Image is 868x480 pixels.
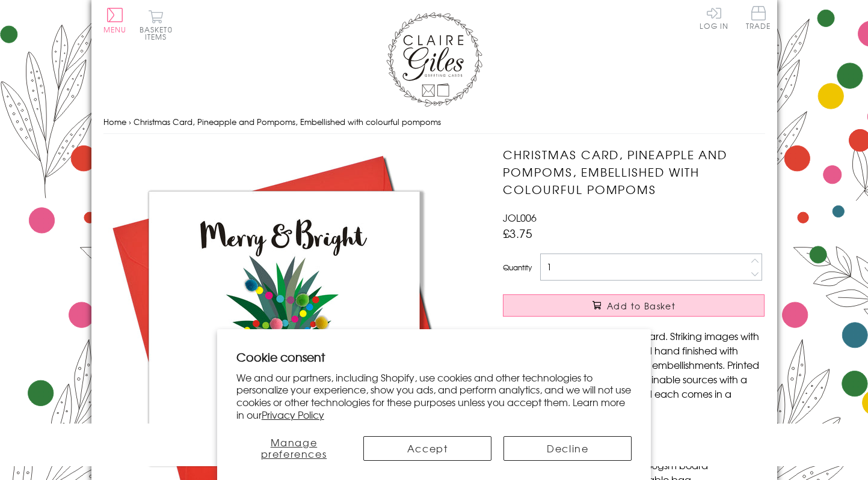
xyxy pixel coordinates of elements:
[363,436,491,461] button: Accept
[746,6,771,29] span: Trade
[503,436,632,461] button: Decline
[607,300,676,312] span: Add to Basket
[103,8,127,33] button: Menu
[134,116,441,127] span: Christmas Card, Pineapple and Pompoms, Embellished with colourful pompoms
[103,24,127,35] span: Menu
[261,435,327,461] span: Manage preferences
[503,294,765,317] button: Add to Basket
[236,436,351,461] button: Manage preferences
[236,348,632,365] h2: Cookie consent
[503,225,532,242] span: £3.75
[503,146,765,198] h1: Christmas Card, Pineapple and Pompoms, Embellished with colourful pompoms
[236,371,632,421] p: We and our partners, including Shopify, use cookies and other technologies to personalize your ex...
[140,10,173,40] button: Basket0 items
[103,110,765,135] nav: breadcrumbs
[262,407,324,422] a: Privacy Policy
[700,6,728,29] a: Log In
[386,12,482,107] img: Claire Giles Greetings Cards
[145,24,173,42] span: 0 items
[746,6,771,32] a: Trade
[103,116,126,127] a: Home
[503,262,532,273] label: Quantity
[503,210,537,225] span: JOL006
[129,116,131,127] span: ›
